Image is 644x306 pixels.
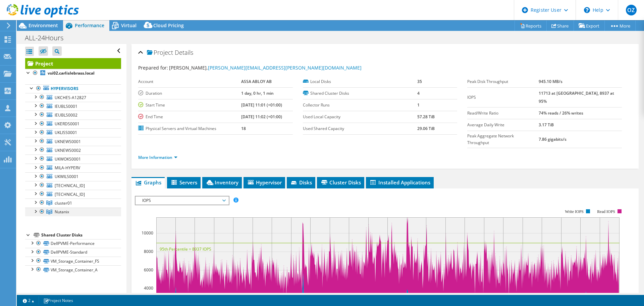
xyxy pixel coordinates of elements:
b: ASSA ABLOY AB [241,79,272,84]
a: UKWOKS0001 [25,155,121,163]
span: Project [147,49,173,56]
a: UKNEWS0001 [25,137,121,146]
span: Nutanix [55,209,69,215]
b: 7.86 gigabits/s [539,136,567,142]
a: Nutanix [25,208,121,216]
label: Peak Disk Throughput [467,78,539,85]
a: DellPVME-Performance [25,239,121,248]
label: Account [138,78,241,85]
span: Hypervisor [247,179,282,186]
a: More Information [138,155,177,160]
span: MILA-HYPERV [55,165,80,171]
text: 95th Percentile = 8937 IOPS [160,246,211,252]
text: Read IOPS [597,209,615,214]
span: Environment [29,22,58,29]
b: 1 [417,102,420,108]
a: VM_Storage_Container_A [25,265,121,274]
span: [PERSON_NAME], [169,64,362,71]
span: UKCHES-A12827 [55,95,86,100]
span: Inventory [206,179,238,186]
label: IOPS [467,94,539,101]
label: Duration [138,90,241,97]
label: Shared Cluster Disks [303,90,417,97]
b: 3.17 TiB [539,122,554,128]
span: Details [175,48,193,56]
text: 10000 [142,230,153,236]
a: [TECHNICAL_ID] [25,181,121,190]
a: Project [25,58,121,69]
text: 6000 [144,267,153,273]
a: IEUBLS0001 [25,102,121,111]
a: VM_Storage_Container_FS [25,257,121,265]
a: UKERDS0001 [25,120,121,128]
h1: ALL-24Hours [22,34,74,42]
span: UKWILS0001 [55,174,78,179]
a: UKLISS0001 [25,128,121,137]
label: Used Local Capacity [303,114,417,120]
span: Performance [75,22,104,29]
span: Cloud Pricing [153,22,184,29]
a: MILA-HYPERV [25,164,121,172]
span: UKNEWS0001 [55,139,81,144]
text: Write IOPS [565,209,584,214]
svg: \n [584,7,590,13]
a: Hypervisors [25,84,121,93]
span: IEUBLS0001 [55,103,77,109]
b: 4 [417,90,420,96]
label: Local Disks [303,78,417,85]
a: Reports [515,20,547,31]
span: [TECHNICAL_ID] [55,183,85,188]
label: Physical Servers and Virtual Machines [138,125,241,132]
span: UKERDS0001 [55,121,79,127]
span: cluster01 [55,200,72,206]
a: More [604,20,636,31]
span: UKWOKS0001 [55,156,81,162]
span: Servers [170,179,197,186]
b: 945.10 MB/s [539,79,562,84]
a: Export [574,20,605,31]
b: 57.28 TiB [417,114,435,120]
b: vsi02.carlislebrass.local [48,70,95,76]
b: [DATE] 11:01 (+01:00) [241,102,282,108]
b: 1 day, 0 hr, 1 min [241,90,274,96]
a: Project Notes [39,296,78,305]
a: UKNEWS0002 [25,146,121,155]
span: Graphs [135,179,161,186]
span: Cluster Disks [320,179,361,186]
b: 29.06 TiB [417,126,435,131]
span: IOPS [139,196,225,205]
span: [TECHNICAL_ID] [55,191,85,197]
a: vsi02.carlislebrass.local [25,69,121,78]
a: 2 [18,296,39,305]
a: [PERSON_NAME][EMAIL_ADDRESS][PERSON_NAME][DOMAIN_NAME] [208,64,362,71]
label: Average Daily Write [467,122,539,128]
a: DellPVME-Standard [25,248,121,257]
span: IEUBLS0002 [55,112,77,118]
span: OZ [626,5,637,15]
text: 4000 [144,285,153,291]
span: Virtual [121,22,137,29]
label: Start Time [138,102,241,108]
label: Read/Write Ratio [467,110,539,117]
label: Collector Runs [303,102,417,108]
a: Share [546,20,574,31]
b: 11713 at [GEOGRAPHIC_DATA], 8937 at 95% [539,90,614,104]
span: UKNEWS0002 [55,147,81,153]
b: 74% reads / 26% writes [539,110,583,116]
span: Installed Applications [369,179,430,186]
b: 18 [241,126,246,131]
span: Disks [290,179,312,186]
a: UKWILS0001 [25,172,121,181]
label: Peak Aggregate Network Throughput [467,133,539,146]
a: cluster01 [25,199,121,207]
label: Prepared for: [138,64,168,71]
label: Used Shared Capacity [303,125,417,132]
a: IEUBLS0002 [25,111,121,119]
b: 35 [417,79,422,84]
text: 8000 [144,249,153,254]
b: [DATE] 11:02 (+01:00) [241,114,282,120]
label: End Time [138,114,241,120]
a: UKCHES-A12827 [25,93,121,102]
span: UKLISS0001 [55,130,77,135]
a: [TECHNICAL_ID] [25,190,121,199]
